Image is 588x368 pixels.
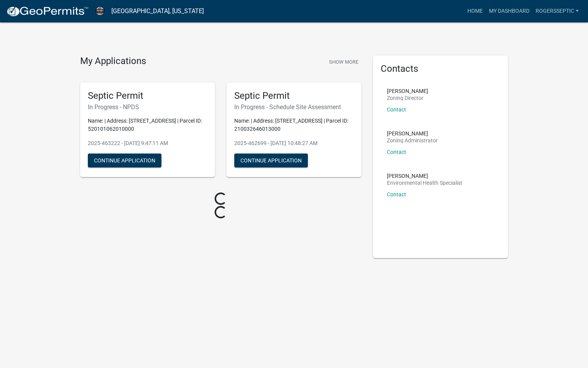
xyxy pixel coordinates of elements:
[88,103,207,111] h6: In Progress - NPDS
[95,6,105,16] img: Warren County, Iowa
[88,139,207,147] p: 2025-463222 - [DATE] 9:47:11 AM
[88,117,207,133] p: Name: | Address: [STREET_ADDRESS] | Parcel ID: 520101062010000
[80,56,146,67] h4: My Applications
[387,131,438,136] p: [PERSON_NAME]
[234,117,354,133] p: Name: | Address: [STREET_ADDRESS] | Parcel ID: 210032646013000
[234,103,354,111] h6: In Progress - Schedule Site Assessment
[234,154,308,167] button: Continue Application
[88,154,161,167] button: Continue Application
[234,139,354,147] p: 2025-462699 - [DATE] 10:48:27 AM
[381,63,500,74] h5: Contacts
[387,149,406,155] a: Contact
[533,4,582,19] a: rogersseptic
[387,138,438,143] p: Zoning Administrator
[486,4,533,19] a: My Dashboard
[387,180,462,186] p: Environmental Health Specialist
[387,88,428,94] p: [PERSON_NAME]
[387,191,406,198] a: Contact
[326,56,361,68] button: Show More
[387,95,428,101] p: Zoning Director
[88,90,207,101] h5: Septic Permit
[387,173,462,179] p: [PERSON_NAME]
[234,90,354,101] h5: Septic Permit
[111,5,204,18] a: [GEOGRAPHIC_DATA], [US_STATE]
[464,4,486,19] a: Home
[387,106,406,113] a: Contact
